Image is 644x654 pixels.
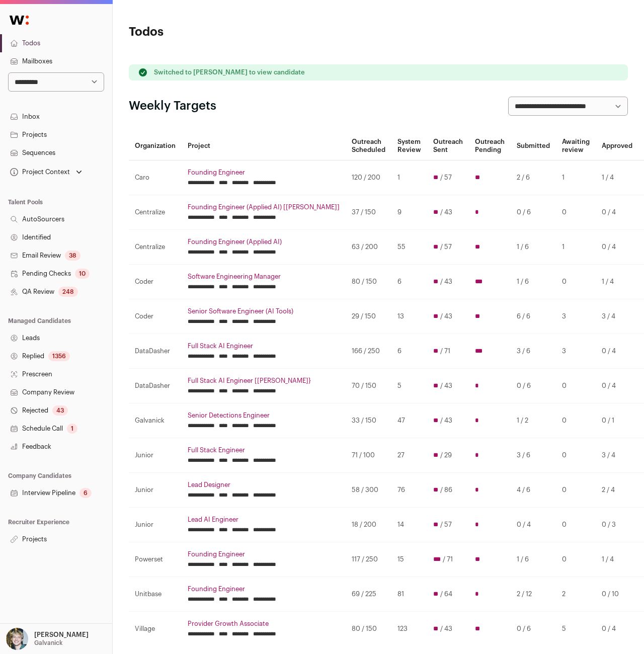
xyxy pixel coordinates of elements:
td: 1 / 4 [596,160,638,195]
td: 117 / 250 [346,542,391,577]
span: / 86 [440,486,452,494]
span: / 71 [440,347,450,355]
td: 3 [556,299,596,334]
a: Software Engineering Manager [188,273,340,281]
td: 27 [391,438,427,473]
td: 81 [391,577,427,612]
td: 1 / 6 [511,542,556,577]
span: / 57 [440,174,452,182]
span: / 57 [440,521,452,529]
span: / 43 [440,312,452,320]
td: 0 [556,508,596,542]
td: Galvanick [129,403,182,438]
td: 0 / 6 [511,369,556,403]
td: 0 / 6 [511,195,556,230]
img: Wellfound [4,10,34,30]
td: 55 [391,230,427,265]
td: 120 / 200 [346,160,391,195]
div: 43 [52,405,68,416]
td: 5 [391,369,427,403]
td: Powerset [129,542,182,577]
img: 6494470-medium_jpg [6,628,28,650]
td: 63 / 200 [346,230,391,265]
td: 6 [391,265,427,299]
span: / 43 [440,382,452,390]
th: Submitted [511,132,556,160]
p: Galvanick [34,639,62,647]
a: Founding Engineer [188,585,340,593]
th: Project [182,132,346,160]
td: Caro [129,160,182,195]
td: 0 [556,473,596,508]
a: Founding Engineer (Applied AI) [188,238,340,246]
td: 1 / 4 [596,542,638,577]
a: Provider Growth Associate [188,620,340,628]
th: Approved [596,132,638,160]
td: 80 / 150 [346,265,391,299]
th: Outreach Sent [427,132,469,160]
td: 5 [556,612,596,646]
td: 1 [556,160,596,195]
span: / 43 [440,278,452,286]
span: / 57 [440,243,452,251]
a: Lead AI Engineer [188,516,340,524]
a: Founding Engineer (Applied AI) [[PERSON_NAME]] [188,203,340,211]
td: 2 / 4 [596,473,638,508]
a: Senior Detections Engineer [188,412,340,420]
th: System Review [391,132,427,160]
td: 37 / 150 [346,195,391,230]
td: 6 / 6 [511,299,556,334]
button: Open dropdown [4,628,91,650]
td: 0 / 10 [596,577,638,612]
div: 38 [65,251,80,261]
td: 13 [391,299,427,334]
a: Full Stack AI Engineer [[PERSON_NAME]} [188,377,340,385]
td: 33 / 150 [346,403,391,438]
td: 0 / 4 [596,369,638,403]
a: Founding Engineer [188,550,340,558]
td: Junior [129,438,182,473]
td: 3 / 4 [596,299,638,334]
td: 0 / 4 [596,195,638,230]
td: 76 [391,473,427,508]
p: [PERSON_NAME] [34,631,89,639]
td: 70 / 150 [346,369,391,403]
td: Junior [129,508,182,542]
td: Junior [129,473,182,508]
td: Coder [129,299,182,334]
a: Founding Engineer [188,169,340,177]
div: 6 [79,488,92,498]
td: 58 / 300 [346,473,391,508]
td: 1 [391,160,427,195]
td: DataDasher [129,369,182,403]
button: Open dropdown [8,165,84,179]
td: 71 / 100 [346,438,391,473]
td: 0 [556,542,596,577]
span: / 43 [440,625,452,633]
td: 80 / 150 [346,612,391,646]
td: 0 / 4 [596,230,638,265]
div: Project Context [8,168,70,176]
td: 0 [556,438,596,473]
td: 14 [391,508,427,542]
th: Outreach Scheduled [346,132,391,160]
td: 4 / 6 [511,473,556,508]
span: / 43 [440,208,452,216]
td: 1 [556,230,596,265]
td: 0 [556,369,596,403]
td: 3 / 6 [511,334,556,369]
h1: Todos [129,24,295,40]
td: 3 [556,334,596,369]
td: DataDasher [129,334,182,369]
td: 18 / 200 [346,508,391,542]
td: Coder [129,265,182,299]
td: Centralize [129,230,182,265]
td: 9 [391,195,427,230]
td: 0 / 4 [596,612,638,646]
td: 0 / 6 [511,612,556,646]
td: 3 / 6 [511,438,556,473]
td: 0 [556,195,596,230]
a: Lead Designer [188,481,340,489]
td: Centralize [129,195,182,230]
th: Awaiting review [556,132,596,160]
